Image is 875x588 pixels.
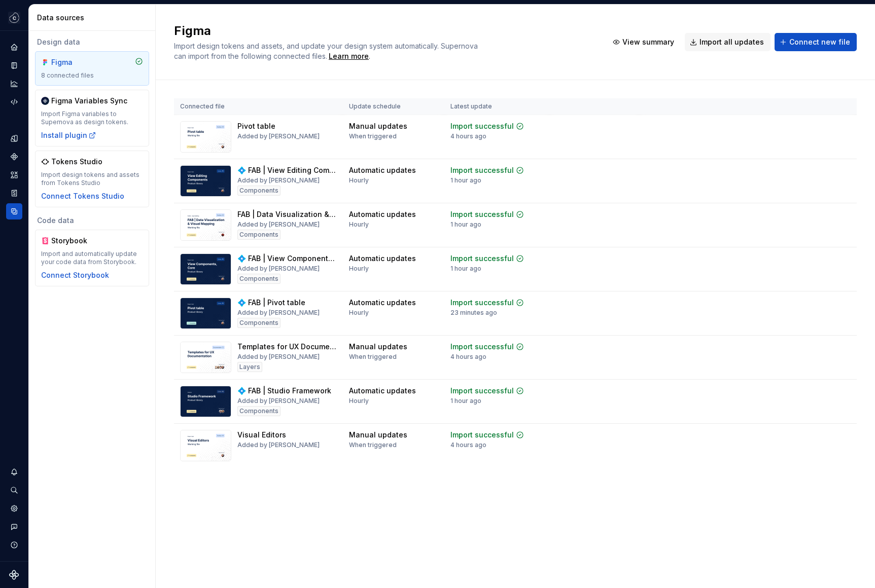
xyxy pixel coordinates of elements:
div: Added by [PERSON_NAME] [237,353,320,361]
div: Automatic updates [349,253,416,264]
h2: Figma [174,23,596,39]
div: Components [237,318,281,328]
a: Home [6,39,22,55]
a: Data sources [6,203,22,219]
div: Import successful [450,430,514,440]
div: 1 hour ago [450,397,481,405]
div: Manual updates [349,121,407,131]
div: Hourly [349,397,369,405]
div: Added by [PERSON_NAME] [237,397,320,405]
button: Notifications [6,464,22,480]
a: Documentation [6,57,22,73]
div: 1 hour ago [450,265,481,273]
div: Settings [6,500,22,517]
div: 4 hours ago [450,353,486,361]
img: f5634f2a-3c0d-4c0b-9dc3-3862a3e014c7.png [8,12,20,24]
div: Components [237,230,281,240]
div: Import successful [450,298,514,308]
button: Connect Storybook [41,270,109,280]
a: Analytics [6,76,22,92]
div: Layers [237,362,262,372]
div: Added by [PERSON_NAME] [237,176,320,185]
div: Automatic updates [349,209,416,219]
div: Components [237,274,281,284]
div: Added by [PERSON_NAME] [237,265,320,273]
div: Components [237,406,281,416]
div: Automatic updates [349,298,416,308]
div: 1 hour ago [450,176,481,185]
button: View summary [608,33,681,51]
a: Assets [6,167,22,183]
div: Components [237,186,281,196]
div: Import and automatically update your code data from Storybook. [41,250,143,266]
div: Storybook [51,236,100,246]
a: Figma8 connected files [35,51,149,86]
div: FAB | Data Visualization & Visual Mapping [237,209,337,219]
div: 8 connected files [41,71,143,80]
a: Components [6,149,22,165]
div: Manual updates [349,430,407,440]
div: Import design tokens and assets from Tokens Studio [41,171,143,187]
div: Pivot table [237,121,275,131]
div: Hourly [349,220,369,229]
div: Contact support [6,519,22,535]
div: Visual Editors [237,430,286,440]
div: 4 hours ago [450,441,486,449]
div: Data sources [37,13,151,23]
span: . [327,53,370,60]
div: 💠 FAB | Pivot table [237,298,305,308]
div: Figma [51,57,100,67]
button: Search ⌘K [6,482,22,498]
button: Install plugin [41,130,96,140]
div: Code data [35,215,149,226]
div: Tokens Studio [51,157,102,167]
div: When triggered [349,353,397,361]
a: Learn more [329,51,369,61]
div: Import successful [450,121,514,131]
div: Hourly [349,265,369,273]
div: 💠 FAB | Studio Framework [237,386,331,396]
div: 23 minutes ago [450,309,497,317]
div: Import successful [450,342,514,352]
div: 4 hours ago [450,132,486,140]
div: Import successful [450,209,514,219]
div: Figma Variables Sync [51,96,127,106]
div: Import Figma variables to Supernova as design tokens. [41,110,143,126]
div: Hourly [349,176,369,185]
button: Import all updates [685,33,771,51]
a: Code automation [6,94,22,110]
div: Templates for UX Documentation [237,342,337,352]
div: Added by [PERSON_NAME] [237,441,320,449]
div: Added by [PERSON_NAME] [237,309,320,317]
svg: Supernova Logo [9,570,19,580]
div: Import successful [450,386,514,396]
button: Connect new file [775,33,857,51]
span: Import all updates [699,37,764,47]
div: When triggered [349,132,397,140]
th: Latest update [444,98,550,115]
button: Connect Tokens Studio [41,191,124,201]
div: 1 hour ago [450,220,481,229]
div: Added by [PERSON_NAME] [237,220,320,229]
a: StorybookImport and automatically update your code data from Storybook.Connect Storybook [35,230,149,286]
div: 💠 FAB | View Editing Components [237,165,337,175]
a: Storybook stories [6,185,22,201]
a: Design tokens [6,130,22,146]
span: Connect new file [789,37,850,47]
a: Tokens StudioImport design tokens and assets from Tokens StudioConnect Tokens Studio [35,151,149,207]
